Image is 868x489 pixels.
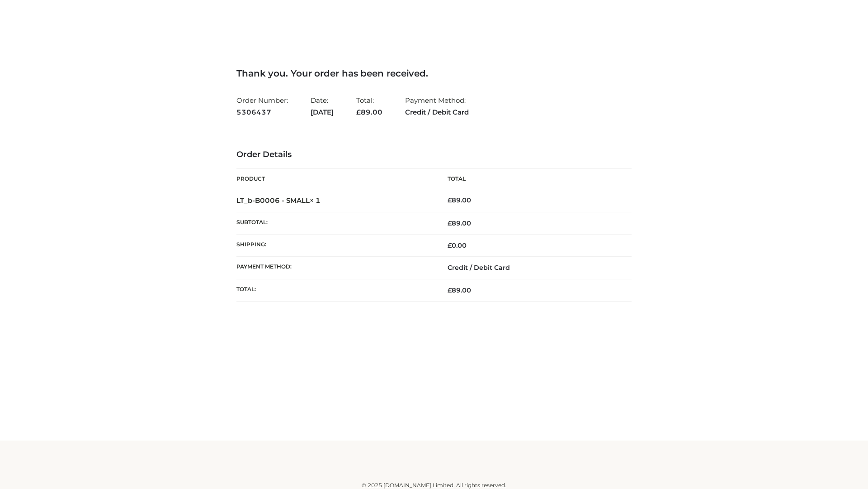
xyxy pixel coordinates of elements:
strong: × 1 [310,196,321,205]
span: 89.00 [356,108,382,116]
bdi: 89.00 [448,196,471,204]
th: Subtotal: [236,212,434,234]
li: Date: [311,92,334,120]
strong: Credit / Debit Card [405,106,469,118]
th: Shipping: [236,235,434,257]
li: Order Number: [236,92,288,120]
h3: Thank you. Your order has been received. [236,68,632,79]
span: £ [448,219,452,227]
th: Total [434,169,632,189]
li: Total: [356,92,382,120]
strong: 5306437 [236,106,288,118]
bdi: 0.00 [448,241,467,249]
span: £ [356,108,361,116]
th: Product [236,169,434,189]
li: Payment Method: [405,92,469,120]
span: 89.00 [448,219,471,227]
span: £ [448,241,452,249]
span: £ [448,196,452,204]
th: Total: [236,279,434,301]
strong: [DATE] [311,106,334,118]
td: Credit / Debit Card [434,257,632,279]
h3: Order Details [236,150,632,160]
span: 89.00 [448,286,471,294]
th: Payment method: [236,257,434,279]
strong: LT_b-B0006 - SMALL [236,196,321,205]
span: £ [448,286,452,294]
